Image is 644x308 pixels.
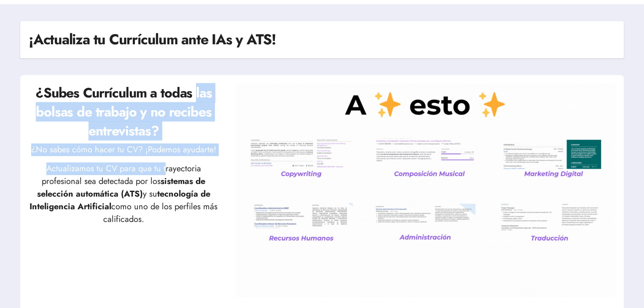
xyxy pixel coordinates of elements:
h1: ¡Actualiza tu Currículum ante IAs y ATS! [29,30,276,50]
p: Actualizamos tu CV para que tu trayectoria profesional sea detectada por los y su como uno de los... [29,162,219,226]
strong: tecnología de Inteligencia Artificial [30,188,210,213]
strong: sistemas de selección automática (ATS) [37,175,206,200]
p: ¿No sabes cómo hacer tu CV? ¡Podemos ayudarte! [29,143,219,156]
h2: ¿Subes Currículum a todas las bolsas de trabajo y no recibes entrevistas? [29,84,219,140]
